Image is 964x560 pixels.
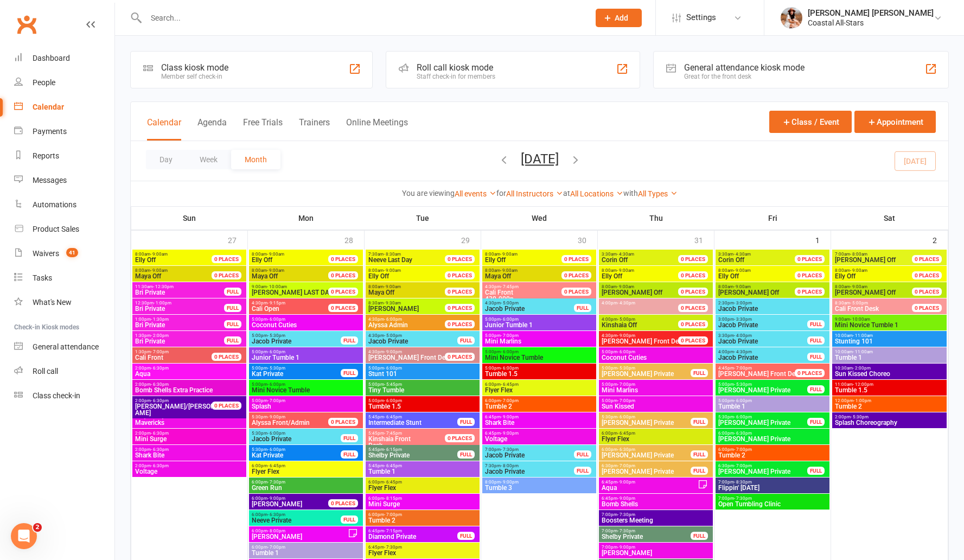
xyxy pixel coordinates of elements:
th: Fri [714,207,831,230]
span: 4:30pm [251,301,341,306]
span: Elly Off [368,272,389,280]
span: - 6:00pm [384,366,402,371]
div: FULL [224,288,241,296]
span: - 4:00pm [734,333,752,338]
span: - 9:00am [267,268,284,273]
div: Class kiosk mode [161,62,228,73]
span: Coconut Cuties [251,322,361,328]
span: [PERSON_NAME] Off [602,289,662,296]
div: FULL [807,320,825,328]
span: 5:00pm [368,366,477,371]
span: Alyssa Admin [368,321,408,329]
div: Automations [33,200,76,209]
div: 2 [933,231,948,249]
div: 31 [694,231,714,249]
div: 30 [578,231,597,249]
div: 0 PLACES [912,255,942,263]
span: 7:30am [368,252,458,257]
span: 8:00am [601,268,691,273]
span: - 9:00am [850,268,867,273]
span: Jacob Private [718,306,827,312]
span: Kat Private [251,371,341,377]
span: - 8:00am [850,252,867,257]
button: Appointment [854,111,936,133]
a: Dashboard [14,46,114,71]
span: - 4:30pm [617,301,635,306]
span: 8:00am [484,252,574,257]
span: Bri Private [135,289,225,296]
span: 1:30pm [135,349,225,354]
div: Tasks [33,273,52,282]
span: 4:30pm [601,333,691,338]
span: 5:00pm [601,366,691,371]
span: - 5:00pm [617,317,635,322]
span: - 9:00am [384,284,401,289]
img: thumb_image1710277404.png [781,7,802,29]
span: Maya Off [368,289,394,296]
span: 9:00am [251,284,341,289]
span: - 7:45pm [501,284,519,289]
div: Class check-in [33,391,80,400]
span: 8:00am [834,268,925,273]
th: Sun [131,207,248,230]
span: - 7:00pm [617,382,635,387]
div: 0 PLACES [912,271,942,279]
span: - 9:00am [384,268,401,273]
span: 1:00pm [135,317,225,322]
a: General attendance kiosk mode [14,335,114,359]
span: 10:00am [834,333,944,338]
div: 0 PLACES [445,304,475,312]
button: Day [146,150,186,169]
span: - 11:00am [853,333,873,338]
span: 2:00pm [135,382,244,387]
span: 2:30pm [718,301,827,306]
span: - 1:30pm [151,317,169,322]
strong: at [563,189,570,198]
div: 0 PLACES [912,288,942,296]
span: 5:00pm [601,349,711,354]
div: FULL [574,304,591,312]
a: Reports [14,144,114,168]
span: 4:00pm [601,317,691,322]
span: - 5:30pm [267,333,285,338]
span: 3:30am [718,252,808,257]
div: 0 PLACES [678,255,708,263]
span: 8:00am [368,284,458,289]
span: [PERSON_NAME] Front Desk [718,370,802,378]
strong: with [623,189,638,198]
button: Trainers [299,117,330,141]
span: 5:00pm [484,349,594,354]
div: 1 [815,231,831,249]
span: [PERSON_NAME] Front Desk [368,354,452,361]
span: - 6:00pm [267,349,285,354]
button: [DATE] [521,151,559,167]
span: - 3:30pm [734,317,752,322]
button: Agenda [197,117,227,141]
div: General attendance kiosk mode [684,62,805,73]
div: 0 PLACES [445,271,475,279]
div: 0 PLACES [678,271,708,279]
div: 0 PLACES [795,271,825,279]
a: Payments [14,119,114,144]
div: 0 PLACES [912,304,942,312]
span: - 9:00am [267,252,284,257]
span: Maya Off [135,272,161,280]
span: - 6:45pm [501,382,519,387]
span: 3:30pm [718,333,808,338]
a: All Types [638,189,678,198]
div: Coastal All-Stars [808,18,934,28]
span: 8:00am [718,284,808,289]
div: Product Sales [33,225,79,233]
span: 7:00am [834,252,925,257]
span: - 10:00am [850,317,870,322]
span: 8:30am [368,301,458,306]
span: [PERSON_NAME] [368,305,419,313]
div: Calendar [33,103,64,111]
span: Elly Off [135,256,156,264]
span: - 5:00pm [850,301,868,306]
span: - 9:00pm [384,349,402,354]
span: [PERSON_NAME] Off [718,289,779,296]
div: Great for the front desk [684,73,805,80]
span: - 2:00pm [151,333,169,338]
span: Coconut Cuties [601,354,711,361]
